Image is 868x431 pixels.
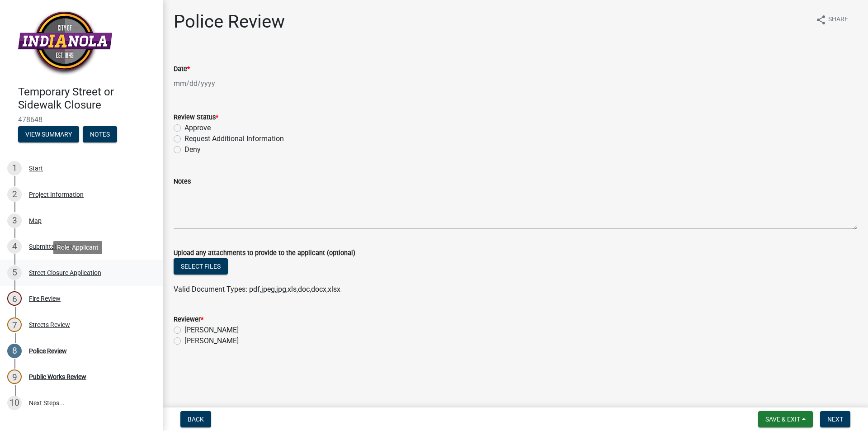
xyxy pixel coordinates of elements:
[29,322,70,328] div: Streets Review
[174,11,285,33] h1: Police Review
[828,14,848,25] span: Share
[758,411,813,427] button: Save & Exit
[29,270,101,276] div: Street Closure Application
[7,369,22,384] div: 9
[29,295,61,302] div: Fire Review
[29,374,86,380] div: Public Works Review
[184,144,201,155] label: Deny
[7,265,22,280] div: 5
[7,239,22,254] div: 4
[7,291,22,306] div: 6
[83,126,117,142] button: Notes
[7,213,22,228] div: 3
[184,133,284,144] label: Request Additional Information
[29,243,72,250] div: Submittal Page
[29,191,84,198] div: Project Information
[18,126,79,142] button: View Summary
[7,187,22,202] div: 2
[816,14,826,25] i: share
[29,165,43,171] div: Start
[29,348,67,354] div: Police Review
[18,131,79,138] wm-modal-confirm: Summary
[174,285,340,294] span: Valid Document Types: pdf,jpeg,jpg,xls,doc,docx,xlsx
[184,123,211,133] label: Approve
[53,241,102,254] div: Role: Applicant
[29,218,42,224] div: Map
[174,317,203,323] label: Reviewer
[180,411,211,427] button: Back
[808,11,855,28] button: shareShare
[174,179,191,185] label: Notes
[7,396,22,410] div: 10
[83,131,117,138] wm-modal-confirm: Notes
[18,115,145,124] span: 478648
[188,416,204,423] span: Back
[7,161,22,175] div: 1
[18,85,156,112] h4: Temporary Street or Sidewalk Closure
[184,336,239,346] label: [PERSON_NAME]
[827,416,843,423] span: Next
[18,9,112,76] img: City of Indianola, Iowa
[184,325,239,336] label: [PERSON_NAME]
[174,258,228,275] button: Select files
[7,344,22,358] div: 8
[7,317,22,332] div: 7
[174,66,190,72] label: Date
[174,114,218,121] label: Review Status
[174,74,256,93] input: mm/dd/yyyy
[174,250,355,256] label: Upload any attachments to provide to the applicant (optional)
[765,416,800,423] span: Save & Exit
[820,411,850,427] button: Next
